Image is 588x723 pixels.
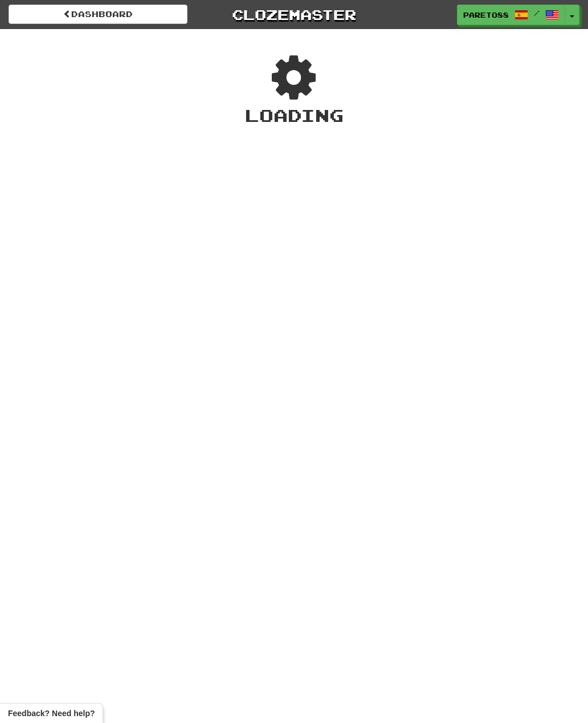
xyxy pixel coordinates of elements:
[9,5,187,24] a: Dashboard
[534,9,540,17] span: /
[463,10,509,20] span: Pareto88
[457,5,565,25] a: Pareto88 /
[8,708,95,719] span: Open feedback widget
[205,5,383,24] a: Clozemaster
